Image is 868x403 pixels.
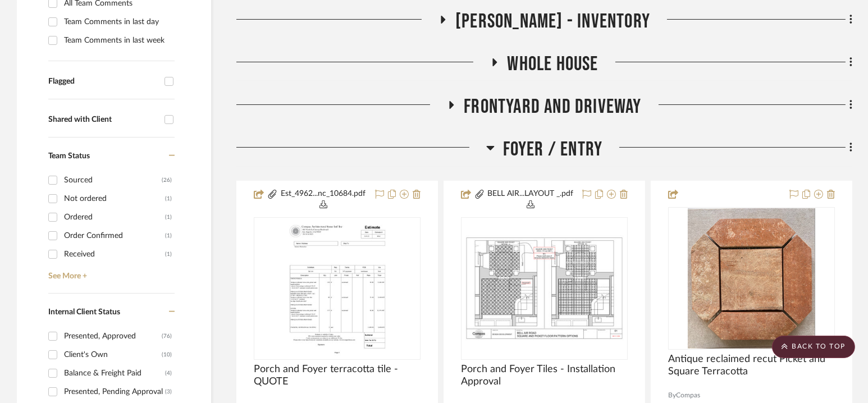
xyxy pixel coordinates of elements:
span: Foyer / Entry [503,138,603,162]
div: (3) [165,383,172,401]
div: Team Comments in last day [64,13,172,31]
div: (1) [165,227,172,245]
span: Antique reclaimed recut Picket and Square Terracotta [668,353,835,378]
div: Order Confirmed [64,227,165,245]
a: See More + [45,263,175,281]
div: (1) [165,245,172,263]
div: Shared with Client [48,115,159,125]
div: (10) [162,346,172,364]
span: By [668,390,676,401]
div: 0 [462,218,627,359]
div: (76) [162,327,172,345]
button: BELL AIR...LAYOUT _.pdf [485,188,575,212]
div: Balance & Freight Paid [64,364,165,382]
span: Frontyard and Driveway [464,95,641,119]
scroll-to-top-button: BACK TO TOP [772,336,855,358]
span: [PERSON_NAME] - Inventory [455,10,650,34]
span: Whole House [507,52,598,76]
span: Internal Client Status [48,308,120,316]
div: Client's Own [64,346,162,364]
span: Compas [676,390,700,401]
div: Received [64,245,165,263]
div: Presented, Approved [64,327,162,345]
div: Ordered [64,208,165,226]
div: (26) [162,171,172,189]
div: (1) [165,190,172,208]
span: Team Status [48,152,90,160]
div: (1) [165,208,172,226]
div: Sourced [64,171,162,189]
div: Not ordered [64,190,165,208]
div: Team Comments in last week [64,31,172,49]
span: Porch and Foyer terracotta tile - QUOTE [254,363,421,388]
img: Antique reclaimed recut Picket and Square Terracotta [688,208,816,349]
div: Flagged [48,77,159,86]
img: Porch and Foyer Tiles - Installation Approval [462,235,627,341]
button: Est_4962...nc_10684.pdf [278,188,368,212]
img: Porch and Foyer terracotta tile - QUOTE [283,218,391,359]
div: Presented, Pending Approval [64,383,165,401]
span: Porch and Foyer Tiles - Installation Approval [461,363,628,388]
div: (4) [165,364,172,382]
